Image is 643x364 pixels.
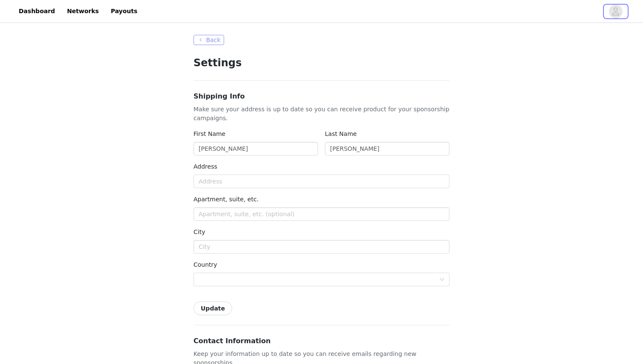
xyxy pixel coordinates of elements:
h3: Contact Information [193,336,450,346]
i: icon: down [439,277,444,283]
h3: Shipping Info [193,91,450,102]
label: First Name [193,130,225,137]
p: Make sure your address is up to date so you can receive product for your sponsorship campaigns. [193,105,450,123]
label: Apartment, suite, etc. [193,196,259,203]
h1: Settings [193,55,450,71]
a: Payouts [105,2,142,21]
label: Address [193,163,217,170]
input: Address [193,175,450,188]
input: Apartment, suite, etc. (optional) [193,207,450,221]
label: Last Name [325,130,357,137]
a: Networks [62,2,104,21]
a: Dashboard [14,2,60,21]
input: City [193,240,450,254]
div: avatar [612,5,620,18]
button: Back [193,35,224,45]
button: Update [193,302,232,315]
label: Country [193,261,217,268]
label: City [193,229,205,235]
